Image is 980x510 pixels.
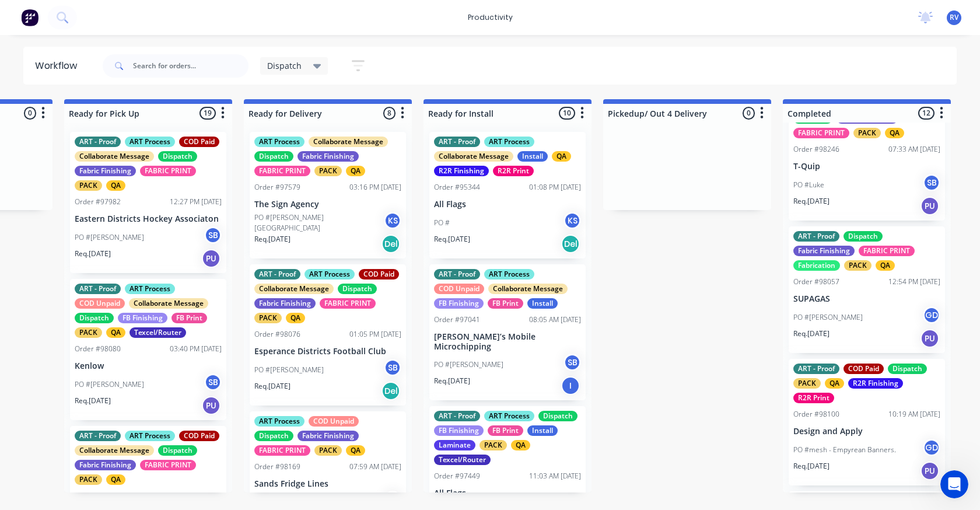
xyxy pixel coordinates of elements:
[346,445,365,456] div: QA
[254,212,384,233] p: PO #[PERSON_NAME][GEOGRAPHIC_DATA]
[309,137,388,147] div: Collaborate Message
[434,151,513,162] div: Collaborate Message
[170,344,222,354] div: 03:40 PM [DATE]
[75,327,102,338] div: PACK
[561,235,580,253] div: Del
[254,313,282,323] div: PACK
[434,200,581,209] p: All Flags
[70,279,226,420] div: ART - ProofART ProcessCOD UnpaidCollaborate MessageDispatchFB FinishingFB PrintPACKQATexcel/Route...
[320,298,376,309] div: FABRIC PRINT
[297,151,359,162] div: Fabric Finishing
[125,137,175,147] div: ART Process
[254,284,334,294] div: Collaborate Message
[204,373,222,391] div: SB
[75,214,222,224] p: Eastern Districts Hockey Associaton
[793,180,824,190] p: PO #Luke
[254,347,401,357] p: Esperance Districts Football Club
[384,491,401,508] div: SB
[254,365,324,375] p: PO #[PERSON_NAME]
[314,166,342,176] div: PACK
[529,471,581,481] div: 11:03 AM [DATE]
[338,284,377,294] div: Dispatch
[75,249,111,259] p: Req. [DATE]
[793,128,849,138] div: FABRIC PRINT
[527,298,558,309] div: Install
[158,151,197,162] div: Dispatch
[488,284,568,294] div: Collaborate Message
[179,137,219,147] div: COD Paid
[254,462,300,472] div: Order #98169
[129,327,186,338] div: Texcel/Router
[75,298,125,309] div: COD Unpaid
[793,277,839,287] div: Order #98057
[75,180,102,191] div: PACK
[75,232,144,243] p: PO #[PERSON_NAME]
[793,329,829,339] p: Req. [DATE]
[254,200,401,209] p: The Sign Agency
[346,166,365,176] div: QA
[793,378,821,389] div: PACK
[434,471,480,481] div: Order #97449
[484,269,534,280] div: ART Process
[561,376,580,395] div: I
[254,151,293,162] div: Dispatch
[254,269,300,280] div: ART - Proof
[793,461,829,471] p: Req. [DATE]
[125,431,175,441] div: ART Process
[75,344,121,354] div: Order #98080
[888,409,940,420] div: 10:19 AM [DATE]
[527,425,558,436] div: Install
[888,144,940,155] div: 07:33 AM [DATE]
[75,474,102,485] div: PACK
[75,431,121,441] div: ART - Proof
[825,378,844,389] div: QA
[484,137,534,147] div: ART Process
[434,440,475,450] div: Laminate
[254,416,304,427] div: ART Process
[35,59,83,73] div: Workflow
[75,313,114,323] div: Dispatch
[309,416,359,427] div: COD Unpaid
[921,462,939,480] div: PU
[844,260,871,271] div: PACK
[517,151,548,162] div: Install
[488,298,523,309] div: FB Print
[70,132,226,273] div: ART - ProofART ProcessCOD PaidCollaborate MessageDispatchFabric FinishingFABRIC PRINTPACKQAOrder ...
[254,298,316,309] div: Fabric Finishing
[349,329,401,340] div: 01:05 PM [DATE]
[429,264,586,401] div: ART - ProofART ProcessCOD UnpaidCollaborate MessageFB FinishingFB PrintInstallOrder #9704108:05 A...
[434,488,581,498] p: All Flags
[254,431,293,441] div: Dispatch
[923,439,940,456] div: GD
[434,298,484,309] div: FB Finishing
[133,54,249,78] input: Search for orders...
[563,212,581,229] div: KS
[21,9,38,26] img: Factory
[202,396,220,415] div: PU
[250,132,406,259] div: ART ProcessCollaborate MessageDispatchFabric FinishingFABRIC PRINTPACKQAOrder #9757903:16 PM [DAT...
[940,470,968,498] iframe: Intercom live chat
[493,166,534,176] div: R2R Print
[129,298,208,309] div: Collaborate Message
[106,474,125,485] div: QA
[885,128,904,138] div: QA
[297,431,359,441] div: Fabric Finishing
[250,264,406,406] div: ART - ProofART ProcessCOD PaidCollaborate MessageDispatchFabric FinishingFABRIC PRINTPACKQAOrder ...
[140,166,196,176] div: FABRIC PRINT
[254,381,290,392] p: Req. [DATE]
[488,425,523,436] div: FB Print
[359,269,399,280] div: COD Paid
[434,332,581,352] p: [PERSON_NAME]’s Mobile Microchipping
[793,445,896,455] p: PO #mesh - Empyrean Banners.
[843,364,884,374] div: COD Paid
[434,411,480,421] div: ART - Proof
[170,491,222,501] div: 08:14 AM [DATE]
[349,462,401,472] div: 07:59 AM [DATE]
[793,393,834,403] div: R2R Print
[381,235,400,253] div: Del
[853,128,881,138] div: PACK
[484,411,534,421] div: ART Process
[254,166,310,176] div: FABRIC PRINT
[267,60,302,72] span: Dispatch
[254,234,290,244] p: Req. [DATE]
